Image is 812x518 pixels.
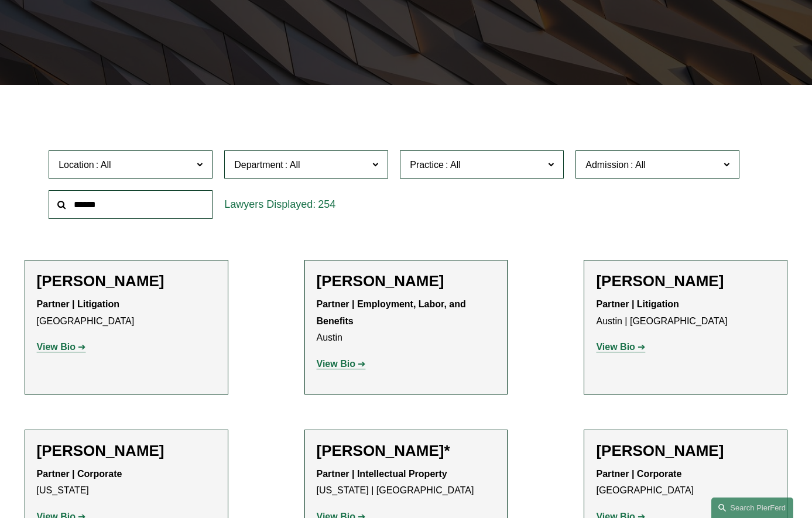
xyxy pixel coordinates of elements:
p: Austin | [GEOGRAPHIC_DATA] [596,296,775,330]
strong: View Bio [596,342,635,352]
a: View Bio [37,342,86,352]
p: [GEOGRAPHIC_DATA] [37,296,216,330]
p: Austin [317,296,496,347]
strong: View Bio [37,342,76,352]
strong: Partner | Litigation [37,299,119,309]
strong: Partner | Litigation [596,299,679,309]
strong: Partner | Employment, Labor, and Benefits [317,299,469,326]
h2: [PERSON_NAME] [317,272,496,290]
a: Search this site [711,498,793,518]
p: [US_STATE] | [GEOGRAPHIC_DATA] [317,466,496,500]
p: [GEOGRAPHIC_DATA] [596,466,775,500]
a: View Bio [317,359,366,369]
strong: Partner | Corporate [596,469,681,479]
span: Practice [410,160,444,170]
p: [US_STATE] [37,466,216,500]
span: Department [234,160,283,170]
strong: Partner | Intellectual Property [317,469,447,479]
a: View Bio [596,342,645,352]
h2: [PERSON_NAME] [596,272,775,290]
strong: View Bio [317,359,355,369]
h2: [PERSON_NAME]* [317,442,496,460]
h2: [PERSON_NAME] [596,442,775,460]
span: 254 [318,198,335,210]
span: Location [59,160,94,170]
h2: [PERSON_NAME] [37,272,216,290]
h2: [PERSON_NAME] [37,442,216,460]
span: Admission [585,160,629,170]
strong: Partner | Corporate [37,469,122,479]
